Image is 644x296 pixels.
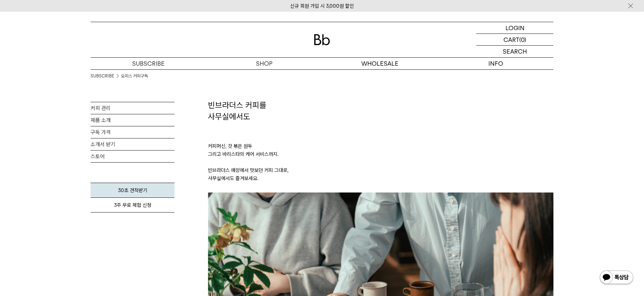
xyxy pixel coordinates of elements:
p: INFO [438,58,553,69]
p: WHOLESALE [322,58,438,69]
a: 소개서 받기 [91,138,174,150]
p: SEARCH [503,46,527,57]
p: LOGIN [505,22,525,34]
p: 커피머신, 갓 볶은 원두 그리고 바리스타의 케어 서비스까지. 빈브라더스 매장에서 맛보던 커피 그대로, 사무실에서도 즐겨보세요. [208,122,553,192]
h2: 빈브라더스 커피를 사무실에서도 [208,100,553,122]
a: CART (0) [476,34,553,46]
p: (0) [519,34,526,45]
a: 3주 무료 체험 신청 [91,198,174,213]
a: SHOP [206,58,322,69]
img: 카카오톡 채널 1:1 채팅 버튼 [599,270,634,286]
a: 신규 회원 가입 시 3,000원 할인 [290,3,354,9]
a: 스토어 [91,151,174,162]
a: SUBSCRIBE [91,58,206,69]
a: 30초 견적받기 [91,183,174,198]
a: 제품 소개 [91,114,174,126]
a: 구독 가격 [91,126,174,138]
a: SUBSCRIBE [91,73,114,79]
a: LOGIN [476,22,553,34]
img: 로고 [314,34,330,45]
p: CART [503,34,519,45]
a: 오피스 커피구독 [121,73,148,79]
a: 커피 관리 [91,102,174,114]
